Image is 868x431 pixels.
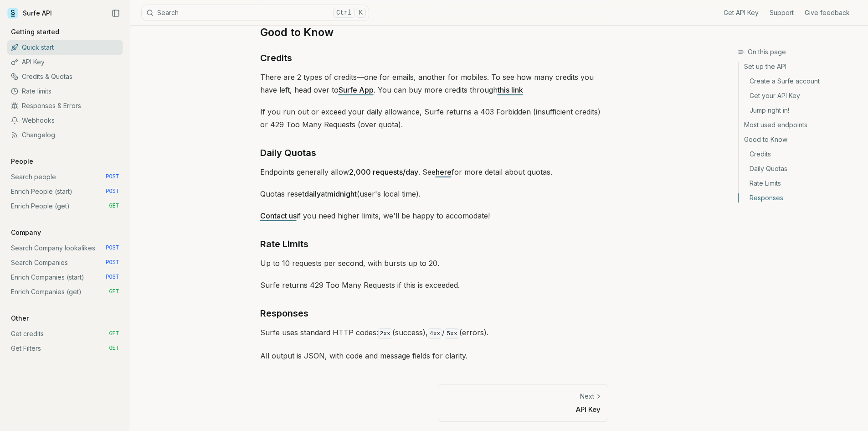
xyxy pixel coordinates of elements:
button: Collapse Sidebar [109,6,123,20]
kbd: K [356,8,366,18]
p: Company [7,228,45,237]
span: POST [106,173,119,181]
a: Responses & Errors [7,99,123,113]
a: Jump right in! [739,103,861,118]
kbd: Ctrl [333,8,355,18]
a: Get Filters GET [7,341,123,356]
a: Surfe API [7,6,52,20]
code: 2xx [378,328,392,339]
span: GET [109,203,119,210]
a: NextAPI Key [438,384,608,422]
strong: midnight [327,189,357,198]
a: Responses [260,306,308,321]
a: Credits & Quotas [7,69,123,84]
a: Search people POST [7,170,123,184]
strong: 2,000 requests/day [349,167,418,177]
a: Set up the API [739,62,861,74]
p: if you need higher limits, we'll be happy to accomodate! [260,209,608,222]
a: Webhooks [7,113,123,128]
a: Rate Limits [739,176,861,191]
span: POST [106,274,119,281]
p: Surfe uses standard HTTP codes: (success), / (errors). [260,326,608,340]
a: Quick start [7,40,123,55]
a: Get credits GET [7,327,123,341]
a: Support [770,8,794,17]
span: GET [109,288,119,296]
a: Responses [739,191,861,203]
a: Daily Quotas [260,145,316,160]
p: All output is JSON, with code and message fields for clarity. [260,349,608,362]
a: Enrich People (get) GET [7,199,123,213]
a: Surfe App [339,85,374,94]
span: GET [109,345,119,352]
a: Enrich Companies (start) POST [7,270,123,285]
a: Good to Know [260,25,334,40]
p: If you run out or exceed your daily allowance, Surfe returns a 403 Forbidden (insufficient credit... [260,105,608,131]
a: Good to Know [739,132,861,147]
a: Search Companies POST [7,255,123,270]
a: Credits [260,51,292,65]
p: There are 2 types of credits—one for emails, another for mobiles. To see how many credits you hav... [260,71,608,96]
a: Most used endpoints [739,118,861,132]
p: Endpoints generally allow . See for more detail about quotas. [260,166,608,178]
p: API Key [446,405,601,414]
p: Surfe returns 429 Too Many Requests if this is exceeded. [260,279,608,291]
a: Enrich People (start) POST [7,184,123,199]
p: People [7,157,37,166]
strong: daily [304,189,321,198]
span: POST [106,244,119,252]
a: Changelog [7,128,123,142]
a: Rate limits [7,84,123,99]
a: this link [498,85,523,94]
a: Contact us [260,211,297,220]
a: API Key [7,55,123,69]
a: Rate Limits [260,237,308,251]
a: here [436,167,452,177]
code: 5xx [445,328,459,339]
span: POST [106,188,119,195]
a: Get API Key [724,8,759,17]
span: GET [109,330,119,338]
a: Enrich Companies (get) GET [7,285,123,299]
a: Credits [739,147,861,161]
p: Other [7,314,32,323]
p: Up to 10 requests per second, with bursts up to 20. [260,257,608,270]
a: Create a Surfe account [739,74,861,88]
p: Next [580,392,594,401]
a: Give feedback [805,8,850,17]
p: Getting started [7,27,63,36]
code: 4xx [428,328,442,339]
h3: On this page [738,47,861,57]
a: Get your API Key [739,88,861,103]
span: POST [106,259,119,266]
a: Search Company lookalikes POST [7,241,123,255]
a: Daily Quotas [739,161,861,176]
p: Quotas reset at (user's local time). [260,187,608,200]
button: SearchCtrlK [141,5,369,21]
